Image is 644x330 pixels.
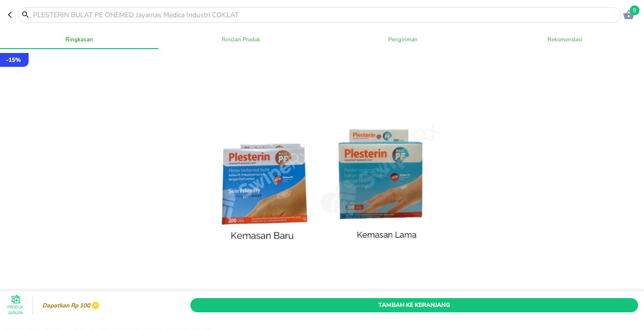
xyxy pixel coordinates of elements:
button: Tambah Ke Keranjang [190,298,638,312]
p: Produk Serupa [6,304,26,316]
button: 9 [621,7,636,22]
p: Dapatkan Rp 100 [40,302,90,309]
input: PLESTERIN BULAT PE ONEMED Jayamas Medica Industri COKLAT [32,10,619,20]
span: Pengiriman [328,34,478,44]
span: Tambah Ke Keranjang [198,300,631,310]
span: 9 [630,5,640,15]
span: Rekomendasi [490,34,640,44]
span: Ringkasan [4,34,154,44]
button: Produk Serupa [6,296,26,315]
span: Rincian Produk [166,34,316,44]
p: - 15 % [6,55,21,64]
